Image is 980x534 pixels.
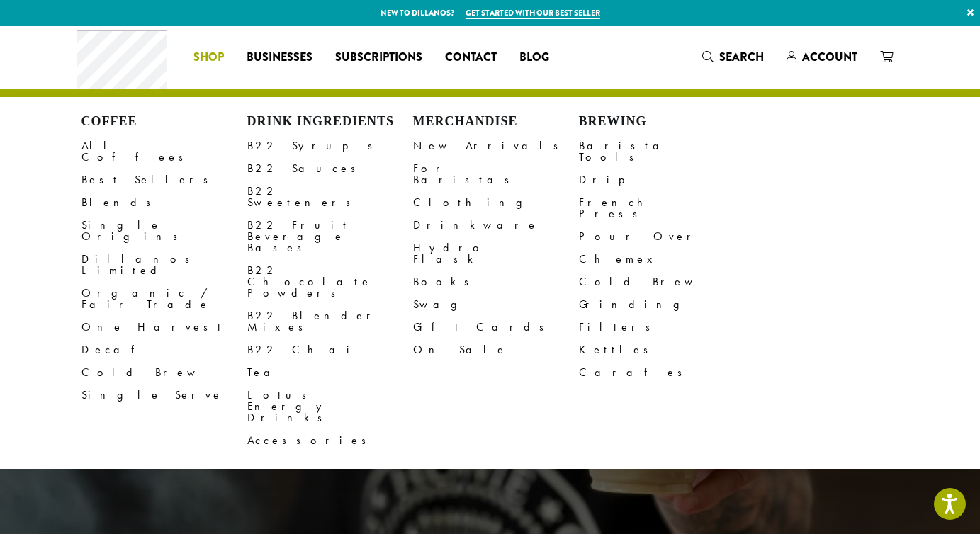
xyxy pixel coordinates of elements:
span: Shop [193,49,224,67]
a: Decaf [81,339,247,361]
a: B22 Chocolate Powders [247,259,413,305]
a: New Arrivals [413,135,579,157]
span: Account [802,49,857,65]
span: Blog [519,49,549,67]
a: Swag [413,293,579,316]
a: Cold Brew [81,361,247,384]
a: B22 Sweeteners [247,180,413,214]
a: Drip [579,169,745,191]
a: Pour Over [579,225,745,248]
a: Chemex [579,248,745,271]
a: Lotus Energy Drinks [247,384,413,429]
span: Contact [445,49,497,67]
a: Single Origins [81,214,247,248]
a: Kettles [579,339,745,361]
a: B22 Sauces [247,157,413,180]
a: Blends [81,191,247,214]
a: Cold Brew [579,271,745,293]
h4: Coffee [81,114,247,130]
a: Filters [579,316,745,339]
a: Best Sellers [81,169,247,191]
a: Search [691,45,775,69]
a: Gift Cards [413,316,579,339]
a: Dillanos Limited [81,248,247,282]
a: B22 Syrups [247,135,413,157]
span: Search [719,49,764,65]
a: French Press [579,191,745,225]
span: Subscriptions [335,49,422,67]
a: Books [413,271,579,293]
a: Get started with our best seller [466,7,600,19]
a: Single Serve [81,384,247,407]
a: Organic / Fair Trade [81,282,247,316]
a: Carafes [579,361,745,384]
a: Accessories [247,429,413,452]
a: For Baristas [413,157,579,191]
h4: Merchandise [413,114,579,130]
a: B22 Blender Mixes [247,305,413,339]
a: One Harvest [81,316,247,339]
a: Barista Tools [579,135,745,169]
h4: Drink Ingredients [247,114,413,130]
span: Businesses [247,49,312,67]
a: Drinkware [413,214,579,237]
a: Shop [182,46,235,69]
a: Tea [247,361,413,384]
a: All Coffees [81,135,247,169]
a: B22 Fruit Beverage Bases [247,214,413,259]
a: Clothing [413,191,579,214]
a: Hydro Flask [413,237,579,271]
h4: Brewing [579,114,745,130]
a: Grinding [579,293,745,316]
a: On Sale [413,339,579,361]
a: B22 Chai [247,339,413,361]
